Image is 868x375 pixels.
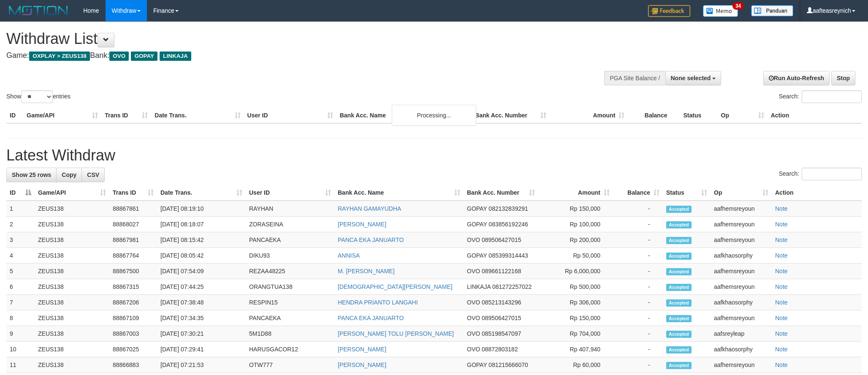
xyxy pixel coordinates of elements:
span: OXPLAY > ZEUS138 [29,52,90,61]
select: Showentries [21,90,53,103]
span: Copy 08872803182 to clipboard [482,346,518,353]
td: Rp 100,000 [538,217,613,232]
a: Copy [56,168,82,182]
a: CSV [81,168,105,182]
th: Date Trans. [151,108,244,123]
td: 88867500 [109,264,157,279]
th: ID [6,108,23,123]
span: Copy 089506427015 to clipboard [482,315,521,321]
span: Copy 081272257022 to clipboard [492,283,532,290]
h4: Game: Bank: [6,52,570,60]
td: [DATE] 07:34:35 [157,310,246,326]
span: Show 25 rows [12,171,51,178]
span: Copy 082132839291 to clipboard [488,205,528,212]
span: OVO [109,52,129,61]
span: Copy 081215666070 to clipboard [488,361,528,368]
span: Copy 085213143296 to clipboard [482,299,521,306]
td: - [613,310,663,326]
th: Amount [550,108,628,123]
a: ANNISA [338,252,360,259]
td: 88866883 [109,357,157,373]
span: Accepted [666,362,692,369]
th: Bank Acc. Name: activate to sort column ascending [334,185,464,201]
span: 34 [732,2,744,10]
td: aafhemsreyoun [711,264,772,279]
span: GOPAY [467,221,487,228]
td: 5M1D88 [246,326,334,342]
label: Search: [779,168,862,180]
th: Bank Acc. Number: activate to sort column ascending [464,185,538,201]
td: HARUSGACOR12 [246,342,334,357]
a: Note [775,330,788,337]
h1: Latest Withdraw [6,147,862,164]
th: Bank Acc. Name [336,108,472,123]
td: 7 [6,295,35,310]
a: [PERSON_NAME] TOLU [PERSON_NAME] [338,330,454,337]
a: M. [PERSON_NAME] [338,268,395,274]
td: aafhemsreyoun [711,201,772,217]
td: - [613,264,663,279]
td: Rp 407,940 [538,342,613,357]
a: Show 25 rows [6,168,57,182]
span: Accepted [666,331,692,338]
a: HENDRA PRIANTO LANGAHI [338,299,418,306]
td: RESPIN15 [246,295,334,310]
th: Bank Acc. Number [472,108,550,123]
td: aafhemsreyoun [711,279,772,295]
td: Rp 50,000 [538,248,613,264]
th: Balance [628,108,680,123]
td: - [613,279,663,295]
th: Trans ID [101,108,151,123]
span: OVO [467,315,480,321]
img: MOTION_logo.png [6,4,71,17]
th: User ID [244,108,336,123]
img: Button%20Memo.svg [703,5,738,17]
td: 4 [6,248,35,264]
img: Feedback.jpg [648,5,690,17]
span: Copy 085198547097 to clipboard [482,330,521,337]
a: Note [775,299,788,306]
td: 2 [6,217,35,232]
td: 88867861 [109,201,157,217]
span: OVO [467,299,480,306]
td: [DATE] 07:30:21 [157,326,246,342]
img: panduan.png [751,5,793,16]
td: [DATE] 07:38:48 [157,295,246,310]
a: Note [775,361,788,368]
th: User ID: activate to sort column ascending [246,185,334,201]
span: GOPAY [467,252,487,259]
td: 6 [6,279,35,295]
td: [DATE] 07:54:09 [157,264,246,279]
td: 88867315 [109,279,157,295]
td: - [613,232,663,248]
a: Note [775,346,788,353]
a: Stop [831,71,855,85]
td: 3 [6,232,35,248]
td: Rp 200,000 [538,232,613,248]
td: 11 [6,357,35,373]
td: ZEUS138 [35,248,109,264]
span: GOPAY [131,52,157,61]
label: Search: [779,90,862,103]
td: OTW777 [246,357,334,373]
td: aafhemsreyoun [711,217,772,232]
th: Action [772,185,862,201]
th: Status: activate to sort column ascending [663,185,711,201]
span: None selected [671,75,711,82]
td: ZEUS138 [35,310,109,326]
span: Copy [62,171,76,178]
td: Rp 150,000 [538,310,613,326]
a: PANCA EKA JANUARTO [338,236,404,243]
span: OVO [467,330,480,337]
span: Accepted [666,268,692,275]
td: REZAA48225 [246,264,334,279]
a: [PERSON_NAME] [338,346,386,353]
th: ID: activate to sort column descending [6,185,35,201]
td: - [613,248,663,264]
th: Status [680,108,717,123]
td: [DATE] 08:05:42 [157,248,246,264]
label: Show entries [6,90,71,103]
span: Copy 083856192246 to clipboard [488,221,528,228]
input: Search: [802,168,862,180]
a: PANCA EKA JANUARTO [338,315,404,321]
